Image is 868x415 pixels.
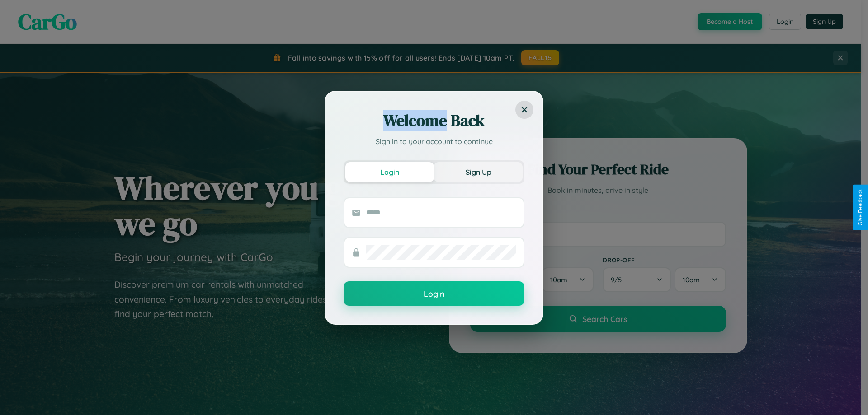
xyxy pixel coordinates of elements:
[345,162,434,182] button: Login
[434,162,523,182] button: Sign Up
[857,189,863,226] div: Give Feedback
[344,281,524,306] button: Login
[344,136,524,147] p: Sign in to your account to continue
[344,110,524,131] h2: Welcome Back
